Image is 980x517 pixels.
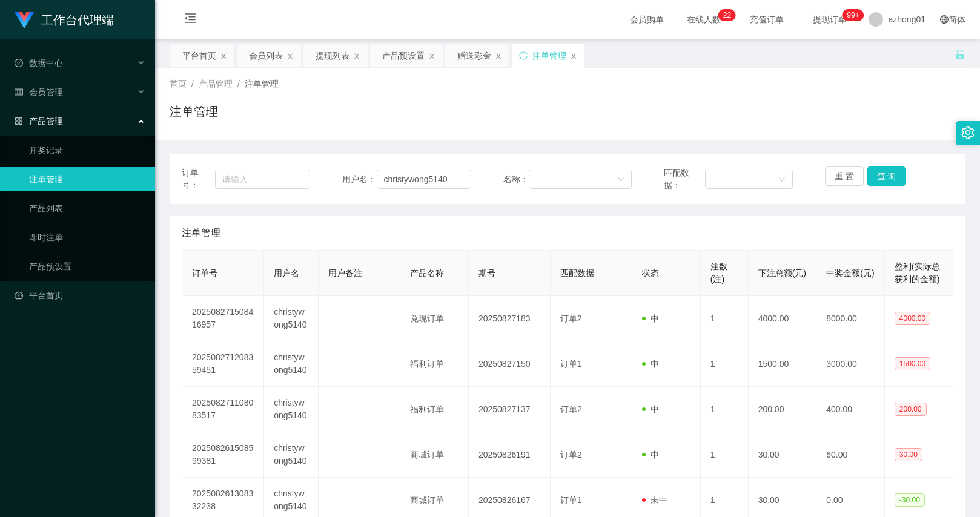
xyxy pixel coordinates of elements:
td: christywong5140 [264,341,319,387]
p: 2 [723,9,727,21]
span: 订单1 [560,359,582,369]
div: 提现列表 [316,44,349,67]
div: 注单管理 [532,44,566,67]
i: 图标: menu-fold [170,1,211,39]
td: 200.00 [749,387,817,432]
td: 1 [701,296,749,341]
span: 用户备注 [328,268,362,278]
span: 名称： [503,173,529,186]
h1: 工作台代理端 [41,1,114,39]
i: 图标: close [428,53,435,60]
span: 中奖金额(元) [826,268,874,278]
td: 福利订单 [400,387,469,432]
i: 图标: setting [961,126,975,139]
span: 提现订单 [807,15,853,24]
td: 20250826191 [469,432,551,478]
td: 20250827150 [469,341,551,387]
span: 用户名： [342,173,376,186]
span: 订单2 [560,404,582,414]
td: 福利订单 [400,341,469,387]
td: 1 [701,432,749,478]
span: 产品名称 [410,268,444,278]
span: 盈利(实际总获利的金额) [895,262,940,284]
td: 20250827137 [469,387,551,432]
span: / [191,79,194,88]
span: 期号 [478,268,495,278]
span: 匹配数据 [560,268,594,278]
p: 2 [727,9,731,21]
i: 图标: down [778,176,786,184]
span: -30.00 [895,493,925,507]
td: 202508261508599381 [182,432,264,478]
div: 产品预设置 [382,44,425,67]
span: 订单号 [192,268,217,278]
a: 产品列表 [29,196,145,220]
a: 开奖记录 [29,138,145,162]
span: 用户名 [274,268,299,278]
a: 工作台代理端 [15,15,114,24]
span: 未中 [642,495,667,505]
td: 1 [701,341,749,387]
a: 注单管理 [29,167,145,191]
img: logo.9652507e.png [15,12,34,29]
td: 60.00 [816,432,885,478]
div: 赠送彩金 [457,44,491,67]
span: 订单号： [182,166,215,192]
div: 平台首页 [182,44,216,67]
span: 充值订单 [744,15,790,24]
td: 8000.00 [816,296,885,341]
i: 图标: appstore-o [15,117,23,125]
td: 1500.00 [749,341,817,387]
td: 202508271208359451 [182,341,264,387]
i: 图标: close [220,53,227,60]
td: 202508271508416957 [182,296,264,341]
span: 会员管理 [15,87,63,97]
span: 在线人数 [681,15,727,24]
i: 图标: check-circle-o [15,59,23,67]
i: 图标: close [353,53,360,60]
td: 商城订单 [400,432,469,478]
span: 产品管理 [199,79,233,88]
h1: 注单管理 [170,102,218,120]
span: 状态 [642,268,659,278]
span: 下注总额(元) [758,268,806,278]
i: 图标: unlock [955,49,965,60]
span: 注单管理 [182,226,220,240]
button: 重 置 [825,166,864,186]
span: 1500.00 [895,357,930,370]
span: / [237,79,240,88]
span: 产品管理 [15,116,63,126]
a: 图标: dashboard平台首页 [15,283,145,308]
span: 中 [642,450,659,459]
input: 请输入 [215,170,311,189]
td: 3000.00 [816,341,885,387]
td: christywong5140 [264,432,319,478]
i: 图标: global [940,15,949,24]
td: 30.00 [749,432,817,478]
span: 中 [642,314,659,323]
td: 400.00 [816,387,885,432]
a: 即时注单 [29,225,145,249]
a: 产品预设置 [29,254,145,278]
td: 20250827183 [469,296,551,341]
i: 图标: close [570,53,577,60]
input: 请输入 [377,170,471,189]
span: 订单2 [560,314,582,323]
td: 兑现订单 [400,296,469,341]
span: 首页 [170,79,187,88]
td: christywong5140 [264,387,319,432]
button: 查 询 [867,166,906,186]
span: 订单2 [560,450,582,459]
span: 注单管理 [245,79,279,88]
sup: 982 [842,9,864,21]
div: 会员列表 [249,44,283,67]
i: 图标: table [15,88,23,96]
span: 4000.00 [895,312,930,325]
span: 数据中心 [15,58,63,68]
td: christywong5140 [264,296,319,341]
i: 图标: close [495,53,502,60]
span: 30.00 [895,448,922,461]
sup: 22 [718,9,736,21]
td: 202508271108083517 [182,387,264,432]
span: 订单1 [560,495,582,505]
